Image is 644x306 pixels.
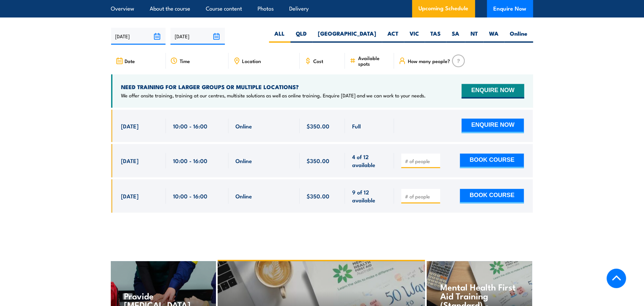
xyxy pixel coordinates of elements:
[465,30,484,43] label: NT
[242,58,261,64] span: Location
[307,157,330,164] span: $350.00
[446,30,465,43] label: SA
[236,122,252,130] span: Online
[121,122,139,130] span: [DATE]
[352,153,387,168] span: 4 of 12 available
[307,122,330,130] span: $350.00
[462,84,524,98] button: ENQUIRE NOW
[121,92,426,99] p: We offer onsite training, training at our centres, multisite solutions as well as online training...
[236,192,252,200] span: Online
[313,30,382,43] label: [GEOGRAPHIC_DATA]
[173,192,207,200] span: 10:00 - 16:00
[236,157,252,164] span: Online
[408,58,450,64] span: How many people?
[180,58,190,64] span: Time
[404,30,425,43] label: VIC
[358,55,389,66] span: Available spots
[121,192,139,200] span: [DATE]
[382,30,404,43] label: ACT
[170,28,225,45] input: To date
[460,153,524,168] button: BOOK COURSE
[121,157,139,164] span: [DATE]
[125,58,135,64] span: Date
[291,30,313,43] label: QLD
[269,30,291,43] label: ALL
[484,30,505,43] label: WA
[121,83,426,90] h4: NEED TRAINING FOR LARGER GROUPS OR MULTIPLE LOCATIONS?
[307,192,330,200] span: $350.00
[405,193,438,200] input: # of people
[405,158,438,164] input: # of people
[462,119,524,133] button: ENQUIRE NOW
[173,122,207,130] span: 10:00 - 16:00
[173,157,207,164] span: 10:00 - 16:00
[352,188,387,204] span: 9 of 12 available
[314,58,323,64] span: Cost
[460,189,524,203] button: BOOK COURSE
[505,30,533,43] label: Online
[425,30,446,43] label: TAS
[111,28,166,45] input: From date
[352,122,361,130] span: Full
